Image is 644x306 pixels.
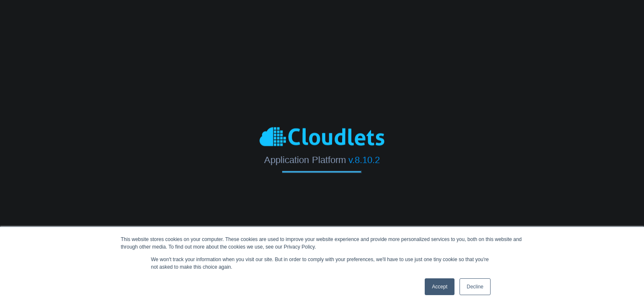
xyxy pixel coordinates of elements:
[121,236,523,251] div: This website stores cookies on your computer. These cookies are used to improve your website expe...
[259,125,385,148] img: cloudlets-logo-300x55.svg
[348,155,380,165] span: v.8.10.2
[425,278,454,295] a: Accept
[264,155,345,165] span: Application Platform
[460,278,491,295] a: Decline
[151,256,493,271] p: We won't track your information when you visit our site. But in order to comply with your prefere...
